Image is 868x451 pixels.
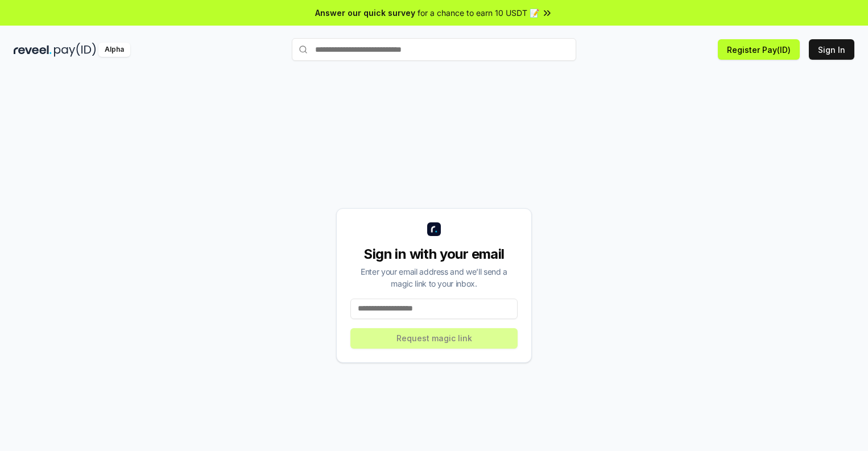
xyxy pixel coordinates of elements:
button: Sign In [809,39,854,60]
span: Answer our quick survey [315,7,415,19]
img: logo_small [427,222,441,236]
div: Alpha [98,43,130,57]
div: Enter your email address and we’ll send a magic link to your inbox. [350,266,518,289]
span: for a chance to earn 10 USDT 📝 [418,7,539,19]
img: reveel_dark [14,43,52,57]
button: Register Pay(ID) [718,39,800,60]
div: Sign in with your email [350,245,518,263]
img: pay_id [54,43,96,57]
